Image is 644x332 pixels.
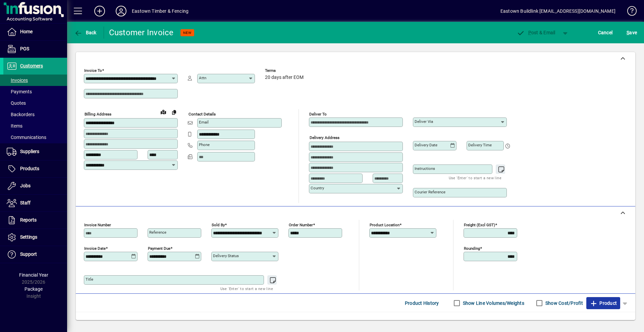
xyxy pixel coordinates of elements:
a: Products [3,160,67,177]
span: Support [20,251,37,257]
span: Terms [265,68,305,73]
a: Jobs [3,178,67,194]
mat-hint: Use 'Enter' to start a new line [449,174,501,182]
a: Communications [3,132,67,143]
mat-label: Invoice number [84,223,111,227]
mat-label: Deliver via [415,119,433,124]
mat-label: Sold by [212,223,225,227]
span: Financial Year [19,272,48,278]
span: Customers [20,63,43,68]
span: S [627,30,629,35]
a: POS [3,41,67,57]
button: Product History [402,297,442,309]
span: Communications [7,135,46,140]
span: Reports [20,217,37,223]
span: Backorders [7,112,35,117]
div: Eastown Timber & Fencing [132,6,189,16]
label: Show Cost/Profit [544,300,583,306]
mat-label: Instructions [415,166,435,171]
span: P [528,30,531,35]
a: Staff [3,195,67,211]
button: Save [625,27,639,39]
mat-label: Delivery date [415,143,437,147]
span: Back [74,30,97,35]
mat-label: Invoice date [84,246,106,251]
mat-label: Invoice To [84,68,102,73]
mat-label: Rounding [464,246,480,251]
mat-label: Phone [199,142,210,147]
span: Home [20,29,33,34]
label: Show Line Volumes/Weights [462,300,524,306]
span: Cancel [598,27,613,38]
a: Settings [3,229,67,246]
mat-hint: Use 'Enter' to start a new line [220,285,273,292]
mat-label: Deliver To [309,112,327,116]
mat-label: Product location [370,223,399,227]
span: Suppliers [20,149,39,154]
span: Quotes [7,100,26,106]
mat-label: Payment due [148,246,170,251]
a: Quotes [3,97,67,109]
mat-label: Delivery time [468,143,492,147]
span: Package [24,286,43,292]
span: Jobs [20,183,31,188]
mat-label: Title [86,277,93,282]
span: POS [20,46,29,51]
button: Back [72,27,98,39]
span: Product History [405,298,439,309]
span: Invoices [7,78,28,83]
span: Payments [7,89,32,94]
app-page-header-button: Back [67,27,104,39]
div: Eastown Buildlink [EMAIL_ADDRESS][DOMAIN_NAME] [500,6,615,16]
button: Add [89,5,110,17]
mat-label: Country [311,186,324,190]
span: ost & Email [517,30,555,35]
a: Knowledge Base [622,1,636,23]
a: Items [3,120,67,132]
a: Backorders [3,109,67,120]
span: Product [590,298,617,309]
a: Suppliers [3,143,67,160]
button: Profile [110,5,132,17]
span: Settings [20,234,37,240]
mat-label: Freight (excl GST) [464,223,495,227]
a: Invoices [3,75,67,86]
mat-label: Reference [149,230,166,235]
span: 20 days after EOM [265,75,304,80]
mat-label: Attn [199,76,206,80]
mat-label: Order number [289,223,313,227]
a: Reports [3,212,67,229]
button: Copy to Delivery address [169,107,179,117]
button: Post & Email [513,27,559,39]
mat-label: Courier Reference [415,190,445,194]
mat-label: Delivery status [213,253,239,258]
span: Items [7,123,22,129]
mat-label: Email [199,120,209,125]
a: Support [3,246,67,263]
span: ave [627,27,637,38]
span: NEW [183,31,192,35]
a: Home [3,23,67,40]
span: Staff [20,200,31,205]
div: Customer Invoice [109,27,174,38]
span: Products [20,166,39,171]
a: Payments [3,86,67,97]
a: View on map [158,106,169,117]
button: Cancel [596,27,614,39]
button: Product [586,297,620,309]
